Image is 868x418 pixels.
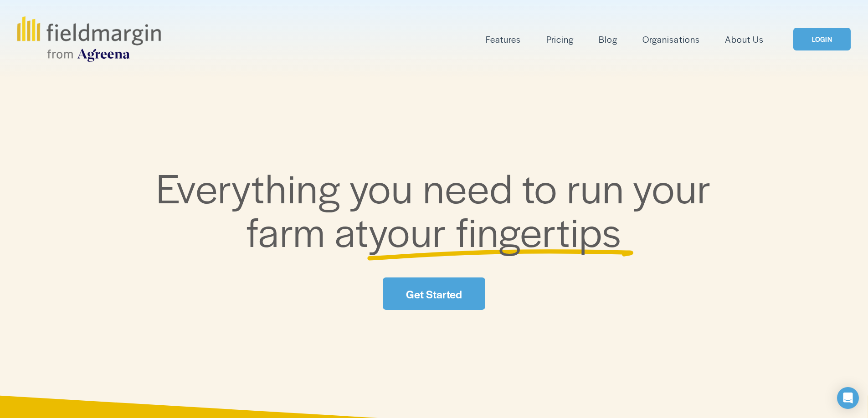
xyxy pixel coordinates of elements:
[793,28,851,51] a: LOGIN
[486,32,521,47] a: folder dropdown
[546,32,574,47] a: Pricing
[599,32,617,47] a: Blog
[837,387,859,409] div: Open Intercom Messenger
[486,33,521,46] span: Features
[369,202,621,259] span: your fingertips
[17,16,160,62] img: fieldmargin.com
[642,32,699,47] a: Organisations
[725,32,764,47] a: About Us
[156,158,721,259] span: Everything you need to run your farm at
[383,277,485,310] a: Get Started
